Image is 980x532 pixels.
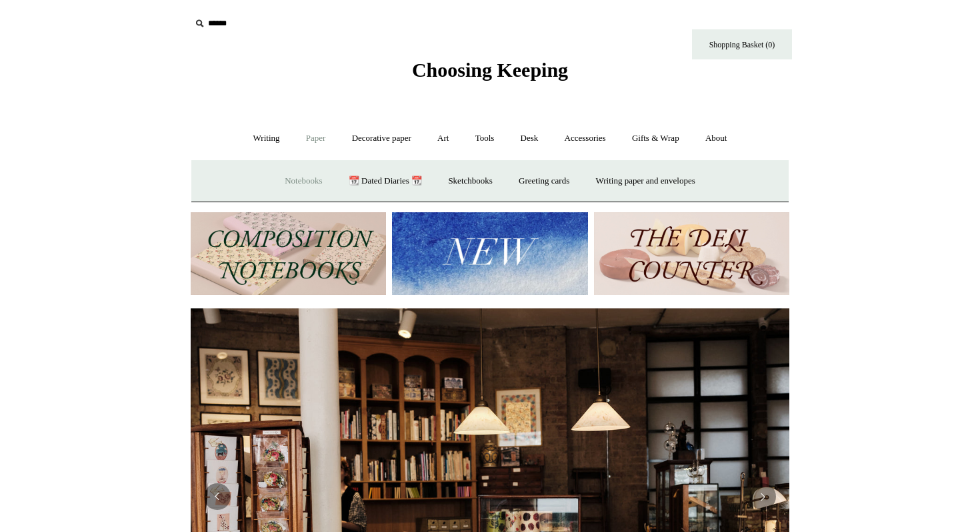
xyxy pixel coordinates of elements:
[412,69,568,79] a: Choosing Keeping
[294,121,338,156] a: Paper
[693,121,739,156] a: About
[594,212,789,296] img: The Deli Counter
[337,164,434,199] a: 📆 Dated Diaries 📆
[241,121,292,156] a: Writing
[436,164,504,199] a: Sketchbooks
[553,121,618,156] a: Accessories
[392,212,587,296] img: New.jpg__PID:f73bdf93-380a-4a35-bcfe-7823039498e1
[412,59,568,81] span: Choosing Keeping
[191,212,386,296] img: 202302 Composition ledgers.jpg__PID:69722ee6-fa44-49dd-a067-31375e5d54ec
[620,121,691,156] a: Gifts & Wrap
[584,164,707,199] a: Writing paper and envelopes
[425,121,461,156] a: Art
[204,483,231,510] button: Previous
[340,121,423,156] a: Decorative paper
[463,121,507,156] a: Tools
[507,164,581,199] a: Greeting cards
[749,483,776,510] button: Next
[692,29,792,59] a: Shopping Basket (0)
[273,164,334,199] a: Notebooks
[509,121,551,156] a: Desk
